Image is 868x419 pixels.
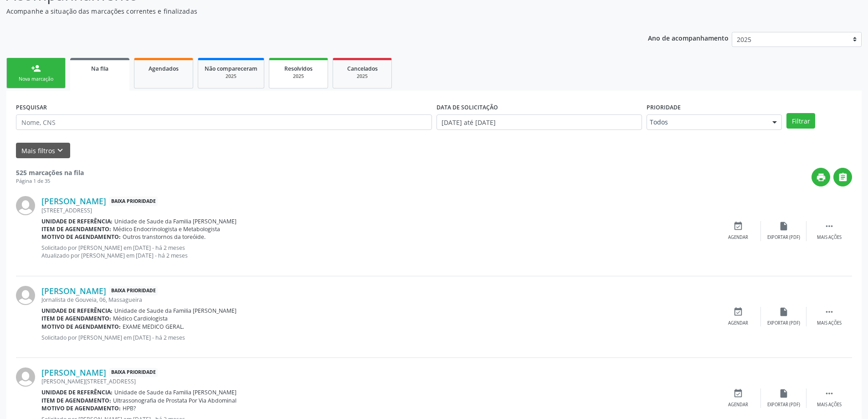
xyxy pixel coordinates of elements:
[41,378,715,385] div: [PERSON_NAME][STREET_ADDRESS]
[149,65,179,72] span: Agendados
[41,244,715,259] p: Solicitado por [PERSON_NAME] em [DATE] - há 2 meses Atualizado por [PERSON_NAME] em [DATE] - há 2...
[817,402,842,408] div: Mais ações
[824,221,834,231] i: 
[779,221,789,231] i: insert_drive_file
[650,118,763,127] span: Todos
[109,197,158,206] span: Baixa Prioridade
[647,100,681,114] label: Prioridade
[123,404,136,412] span: HPB?
[16,286,35,305] img: img
[41,296,715,304] div: Jornalista de Gouveia, 06, Massagueira
[16,168,84,177] strong: 525 marcações na fila
[123,233,205,241] span: Outros transtornos da toreóide.
[41,233,121,241] b: Motivo de agendamento:
[41,397,111,404] b: Item de agendamento:
[16,100,47,114] label: PESQUISAR
[41,207,715,214] div: [STREET_ADDRESS]
[114,307,236,315] span: Unidade de Saude da Familia [PERSON_NAME]
[833,168,852,186] button: 
[728,320,748,326] div: Agendar
[733,221,743,231] i: event_available
[41,323,121,331] b: Motivo de agendamento:
[16,177,84,185] div: Página 1 de 35
[284,65,313,72] span: Resolvidos
[113,315,168,322] span: Médico Cardiologista
[648,32,729,43] p: Ano de acompanhamento
[16,114,432,130] input: Nome, CNS
[123,323,184,331] span: EXAME MEDICO GERAL.
[816,172,826,182] i: print
[205,65,257,72] span: Não compareceram
[779,307,789,317] i: insert_drive_file
[41,334,715,341] p: Solicitado por [PERSON_NAME] em [DATE] - há 2 meses
[205,73,257,80] div: 2025
[31,63,41,73] div: person_add
[339,73,385,80] div: 2025
[838,172,848,182] i: 
[41,217,113,225] b: Unidade de referência:
[16,367,35,387] img: img
[41,404,121,412] b: Motivo de agendamento:
[41,286,106,296] a: [PERSON_NAME]
[733,307,743,317] i: event_available
[114,217,236,225] span: Unidade de Saude da Familia [PERSON_NAME]
[16,196,35,215] img: img
[109,368,158,378] span: Baixa Prioridade
[41,388,113,396] b: Unidade de referência:
[817,320,842,326] div: Mais ações
[779,388,789,398] i: insert_drive_file
[347,65,378,72] span: Cancelados
[113,397,236,404] span: Ultrassonografia de Prostata Por Via Abdominal
[437,100,498,114] label: DATA DE SOLICITAÇÃO
[109,286,158,296] span: Baixa Prioridade
[113,225,220,233] span: Médico Endocrinologista e Metabologista
[16,143,70,159] button: Mais filtroskeyboard_arrow_down
[728,402,748,408] div: Agendar
[13,76,59,83] div: Nova marcação
[437,114,642,130] input: Selecione um intervalo
[728,234,748,241] div: Agendar
[824,307,834,317] i: 
[55,145,65,155] i: keyboard_arrow_down
[276,73,321,80] div: 2025
[114,388,236,396] span: Unidade de Saude da Familia [PERSON_NAME]
[41,307,113,315] b: Unidade de referência:
[41,196,106,206] a: [PERSON_NAME]
[824,388,834,398] i: 
[41,225,111,233] b: Item de agendamento:
[786,113,815,129] button: Filtrar
[767,320,800,326] div: Exportar (PDF)
[767,402,800,408] div: Exportar (PDF)
[6,6,605,16] p: Acompanhe a situação das marcações correntes e finalizadas
[91,65,108,72] span: Na fila
[41,367,106,378] a: [PERSON_NAME]
[41,315,111,322] b: Item de agendamento:
[767,234,800,241] div: Exportar (PDF)
[812,168,830,186] button: print
[817,234,842,241] div: Mais ações
[733,388,743,398] i: event_available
